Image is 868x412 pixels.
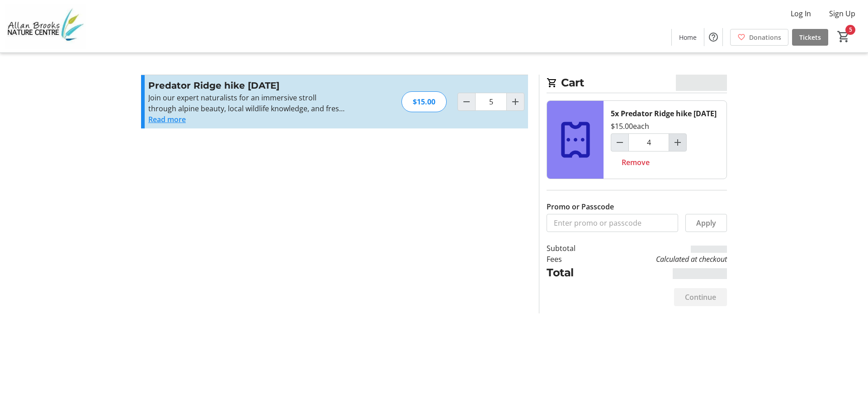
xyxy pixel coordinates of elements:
[547,265,599,281] td: Total
[730,29,788,46] a: Donations
[475,93,507,111] input: Predator Ridge hike September 13th 2025 Quantity
[704,28,722,46] button: Help
[799,33,821,42] span: Tickets
[622,157,650,168] span: Remove
[676,75,727,91] span: CA$75.00
[628,133,669,152] input: Predator Ridge hike September 13th 2025 Quantity
[783,6,818,21] button: Log In
[685,214,727,232] button: Apply
[148,92,346,114] p: Join our expert naturalists for an immersive stroll through alpine beauty, local wildlife knowled...
[791,8,811,19] span: Log In
[547,201,614,212] label: Promo or Passcode
[611,108,717,119] div: 5x Predator Ridge hike [DATE]
[5,4,86,49] img: Allan Brooks Nature Centre's Logo
[669,134,686,151] button: Increment by one
[679,33,697,42] span: Home
[672,29,704,46] a: Home
[507,93,524,110] button: Increment by one
[611,153,660,171] button: Remove
[835,28,852,45] button: Cart
[829,8,855,19] span: Sign Up
[611,134,628,151] button: Decrement by one
[547,243,599,254] td: Subtotal
[547,214,678,232] input: Enter promo or passcode
[749,33,781,42] span: Donations
[148,114,186,125] button: Read more
[547,254,599,265] td: Fees
[696,218,716,228] span: Apply
[611,121,649,132] div: $15.00 each
[792,29,828,46] a: Tickets
[822,6,863,21] button: Sign Up
[547,75,727,93] h2: Cart
[401,91,447,112] div: $15.00
[599,254,727,265] td: Calculated at checkout
[148,79,346,92] h3: Predator Ridge hike [DATE]
[458,93,475,110] button: Decrement by one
